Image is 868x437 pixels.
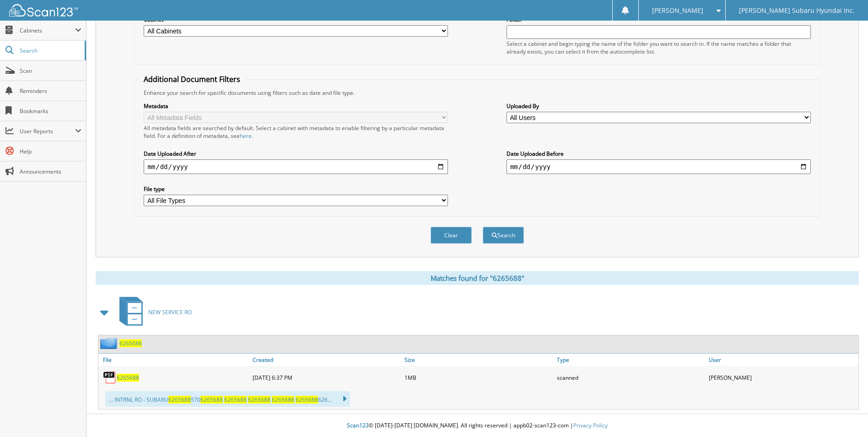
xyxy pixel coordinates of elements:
a: Created [250,354,402,366]
span: Bookmarks [20,107,81,115]
button: Clear [431,227,472,244]
span: NEW SERVICE RO [148,308,192,316]
label: Metadata [144,102,448,110]
div: scanned [555,368,706,387]
a: 6265688 [117,374,139,382]
span: User Reports [20,127,75,135]
a: here [240,132,252,140]
a: Size [402,354,554,366]
span: Cabinets [20,27,75,34]
a: User [706,354,858,366]
a: File [98,354,250,366]
a: NEW SERVICE RO [114,294,192,330]
div: © [DATE]-[DATE] [DOMAIN_NAME]. All rights reserved | appb02-scan123-com | [86,415,868,437]
label: Date Uploaded After [144,150,448,158]
label: Uploaded By [507,102,811,110]
div: [DATE] 6:37 PM [250,368,402,387]
div: Matches found for "6265688" [96,271,859,285]
label: Date Uploaded Before [507,150,811,158]
span: [PERSON_NAME] Subaru Hyundai Inc. [739,8,855,13]
img: folder2.png [100,338,119,349]
span: Reminders [20,87,81,95]
label: File type [144,185,448,193]
div: All metadata fields are searched by default. Select a cabinet with metadata to enable filtering b... [144,124,448,140]
img: PDF.png [103,371,117,384]
a: Privacy Policy [573,421,608,429]
div: ... INTRNL RO - SUBARU 570 626... [105,391,350,407]
span: Announcements [20,168,81,175]
span: 6265688 [200,396,223,404]
span: 6265688 [168,396,191,404]
input: end [507,159,811,174]
div: Select a cabinet and begin typing the name of the folder you want to search in. If the name match... [507,40,811,55]
span: Search [20,47,80,55]
a: 6265688 [119,339,142,347]
span: Scan [20,67,81,75]
span: 6265688 [272,396,294,404]
a: Type [555,354,706,366]
legend: Additional Document Filters [139,74,245,84]
button: Search [483,227,524,244]
input: start [144,159,448,174]
span: Scan123 [347,421,369,429]
div: Enhance your search for specific documents using filters such as date and file type. [139,89,815,97]
div: 1MB [402,368,554,387]
img: scan123-logo-white.svg [9,4,78,16]
span: 6265688 [224,396,247,404]
span: 6265688 [248,396,270,404]
span: [PERSON_NAME] [652,8,703,13]
span: 6265688 [296,396,318,404]
div: [PERSON_NAME] [706,368,858,387]
span: Help [20,147,81,155]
